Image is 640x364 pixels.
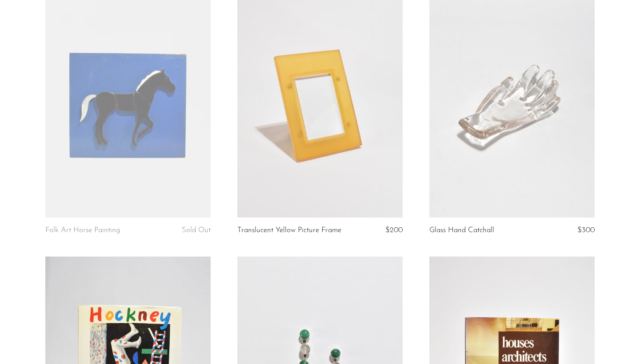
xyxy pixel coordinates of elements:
a: Folk Art Horse Painting [45,226,120,234]
span: Sold Out [182,226,211,234]
span: $200 [385,226,403,234]
a: Glass Hand Catchall [429,226,494,234]
span: $300 [577,226,595,234]
a: Translucent Yellow Picture Frame [237,226,341,234]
